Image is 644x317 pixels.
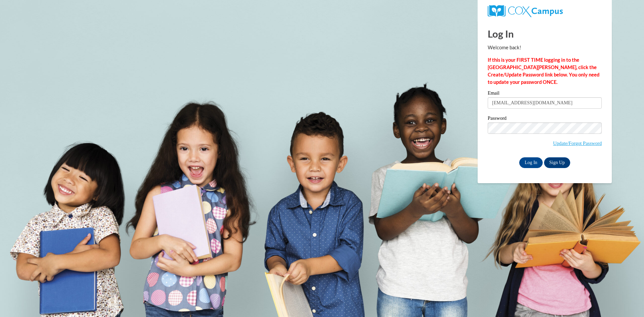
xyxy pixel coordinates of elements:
label: Email [488,91,602,97]
a: COX Campus [488,5,602,17]
a: Update/Forgot Password [553,141,602,146]
strong: If this is your FIRST TIME logging in to the [GEOGRAPHIC_DATA][PERSON_NAME], click the Create/Upd... [488,57,599,85]
img: COX Campus [488,5,563,17]
input: Log In [519,157,543,168]
p: Welcome back! [488,44,602,51]
h1: Log In [488,27,602,41]
label: Password [488,116,602,122]
a: Sign Up [544,157,570,168]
